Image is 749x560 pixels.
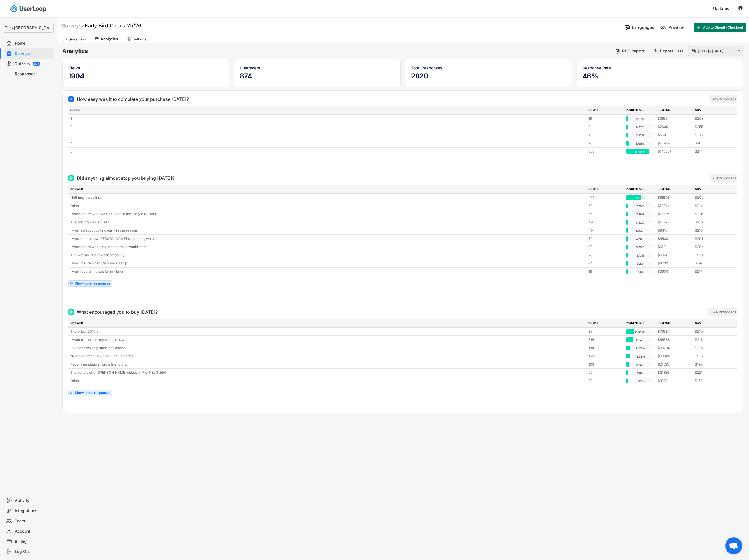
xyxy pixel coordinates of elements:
div: $226 [695,211,729,217]
div: $218 [695,354,729,359]
div: $210 [695,253,729,258]
div: $18249 [658,141,692,146]
div: 7.46% [627,212,653,217]
div: How easy was it to complete your purchase [DATE]? [77,96,189,102]
div: 12.22% [627,354,653,359]
div: 2 [70,124,585,129]
div: I wasn't sure when Carv would ship [70,261,585,266]
button:  [737,49,742,54]
div: I wasn't sure how [PERSON_NAME]'s coaching worked [70,236,585,241]
h5: 1904 [68,72,223,80]
div: The website didn't work smoothly [70,253,585,258]
div: 3.99% [627,245,653,250]
div: The price (20% off) [70,329,585,334]
div: $2036 [658,124,692,129]
div: I worried about buying early in the season [70,228,585,233]
div: 4.26% [627,236,653,241]
div: I want to improve my skiing this winter [70,337,585,342]
div: Nothing, it was fine [70,195,585,200]
div: Other [70,203,585,208]
div: Integrations [15,508,52,514]
div: $221 [695,370,729,375]
div: The bundle offer ([PERSON_NAME] videos + Pre-Trip Guide) [70,370,585,375]
div: 2.4% [627,269,653,274]
div: Home [15,41,52,46]
div: $216 [695,345,729,350]
div: 29 [588,132,622,138]
div: 20 [588,378,622,383]
img: Multi Select [69,310,73,314]
div: $210 [695,228,729,233]
div: $197 [695,261,729,266]
div: 5.33% [627,228,653,233]
div: 7.99% [627,204,653,209]
h5: 874 [240,72,395,80]
div: $8415 [658,228,692,233]
div: COUNT [588,321,622,326]
div: Billing [15,539,52,544]
div: 14.79% [627,346,653,351]
div: 40 [588,228,622,233]
div: Languages [632,25,654,30]
input: Select Date Range [698,48,735,54]
div: PERCENTAGE [626,187,654,192]
div: Total Responses [411,65,566,71]
div: COUNT [588,187,622,192]
div: $198 [695,362,729,367]
div: Show other responses [75,391,110,394]
div: Views [68,65,223,71]
div: The pricing was unclear [70,220,585,225]
button:  [738,6,743,11]
div: 99 [588,370,622,375]
div: Surveys [15,51,52,56]
div: $39700 [658,345,692,350]
div: 8.76% [627,362,653,367]
div: $209 [695,195,729,200]
div: PDF Report [622,48,645,54]
div: $217 [695,269,729,274]
div: $6438 [658,236,692,241]
div: 30 [588,244,622,249]
div: 18 [588,116,622,121]
div: 5 [70,149,585,154]
div: 10.91% [627,141,653,146]
div: PERCENTAGE [626,108,654,113]
div: Responses [15,71,52,77]
div: Export Data [660,48,684,54]
div: 8 [588,124,622,129]
div: 18 [588,269,622,274]
div: 32 [588,236,622,241]
div: REVENUE [658,108,692,113]
div: $4732 [658,261,692,266]
div: Open chat [725,537,742,554]
div: $204 [695,244,729,249]
div: $214 [695,203,729,208]
div: $79587 [658,329,692,334]
div: ANSWER [70,321,585,326]
div: 49 [588,220,622,225]
div: 60 [588,203,622,208]
img: userloop-logo-01.svg [8,3,48,14]
h5: 2820 [411,72,566,80]
div: $6121 [658,244,692,249]
div: Analytics [100,37,118,41]
div: Preview [668,25,685,30]
div: SCORE [70,108,585,113]
div: 825 Responses [712,97,736,101]
div: 25.4% [627,337,653,343]
div: New Carv features (coaching upgrades) [70,354,585,359]
div: 29.26% [627,329,653,334]
img: Multi Select [69,176,73,180]
div: 3 [70,132,585,138]
div: 55.13% [627,195,653,200]
div: 6.52% [627,220,653,225]
div: 152 [588,354,622,359]
div: 751 Responses [712,176,736,180]
div: 28 [588,253,622,258]
div: 2.18% [627,116,653,121]
div: 3.73% [627,253,653,258]
div: Updates [713,7,729,10]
